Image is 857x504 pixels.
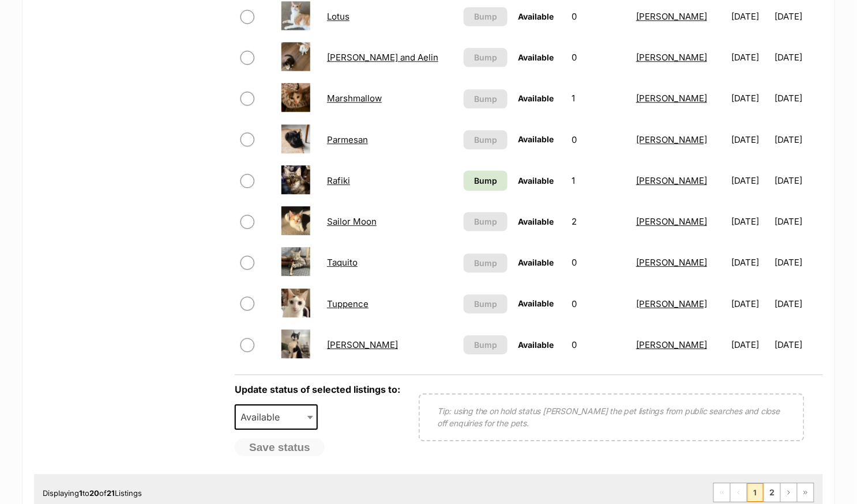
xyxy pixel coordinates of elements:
span: Available [518,176,554,185]
td: 0 [567,120,630,160]
strong: 20 [89,488,99,498]
span: Bump [474,93,497,105]
a: Bump [464,170,508,191]
td: [DATE] [775,120,822,160]
button: Bump [464,48,508,67]
span: Available [236,409,291,425]
button: Bump [464,89,508,108]
a: [PERSON_NAME] [636,93,707,104]
a: Page 2 [764,483,780,502]
a: Lotus [327,11,349,22]
span: Available [518,257,554,267]
a: Taquito [327,257,358,268]
button: Bump [464,212,508,231]
button: Bump [464,335,508,354]
span: Page 1 [747,483,764,502]
td: 2 [567,202,630,241]
td: 1 [567,161,630,200]
span: Available [518,134,554,144]
span: Bump [474,339,497,351]
span: Bump [474,175,497,187]
button: Bump [464,253,508,272]
a: [PERSON_NAME] [636,216,707,227]
td: [DATE] [775,202,822,241]
td: [DATE] [775,325,822,365]
td: 1 [567,78,630,118]
button: Bump [464,294,508,313]
a: Next page [781,483,797,502]
span: Previous page [731,483,747,502]
span: Available [235,404,318,430]
button: Bump [464,7,508,26]
td: 0 [567,242,630,282]
span: Bump [474,10,497,22]
span: Bump [474,257,497,269]
a: [PERSON_NAME] [636,52,707,63]
td: [DATE] [775,37,822,77]
td: [DATE] [727,78,774,118]
span: Available [518,93,554,103]
a: Last page [798,483,814,502]
a: [PERSON_NAME] [327,339,398,350]
td: [DATE] [775,161,822,200]
span: Available [518,340,554,350]
nav: Pagination [713,483,814,502]
a: [PERSON_NAME] [636,175,707,186]
a: Rafiki [327,175,350,186]
img: Rafiki [281,165,310,194]
a: Tuppence [327,298,369,309]
span: Available [518,12,554,21]
a: Marshmallow [327,93,382,104]
a: [PERSON_NAME] [636,298,707,309]
strong: 1 [79,488,82,498]
td: [DATE] [727,325,774,365]
span: Bump [474,215,497,228]
span: Available [518,298,554,308]
span: Displaying to of Listings [43,488,142,498]
span: First page [714,483,730,502]
button: Bump [464,130,508,149]
td: [DATE] [775,284,822,324]
td: [DATE] [727,284,774,324]
td: [DATE] [727,120,774,160]
a: [PERSON_NAME] [636,257,707,268]
span: Bump [474,51,497,63]
p: Tip: using the on hold status [PERSON_NAME] the pet listings from public searches and close off e... [437,405,786,429]
td: 0 [567,284,630,324]
label: Update status of selected listings to: [235,384,400,395]
td: [DATE] [727,37,774,77]
a: [PERSON_NAME] [636,134,707,145]
td: [DATE] [727,161,774,200]
strong: 21 [107,488,115,498]
a: Sailor Moon [327,216,377,227]
td: 0 [567,37,630,77]
a: [PERSON_NAME] [636,339,707,350]
td: [DATE] [775,242,822,282]
a: Parmesan [327,134,368,145]
span: Bump [474,134,497,146]
td: [DATE] [775,78,822,118]
a: [PERSON_NAME] [636,11,707,22]
td: [DATE] [727,242,774,282]
a: [PERSON_NAME] and Aelin [327,52,438,63]
td: 0 [567,325,630,365]
button: Save status [235,438,325,457]
span: Available [518,217,554,226]
span: Bump [474,298,497,310]
span: Available [518,52,554,62]
td: [DATE] [727,202,774,241]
